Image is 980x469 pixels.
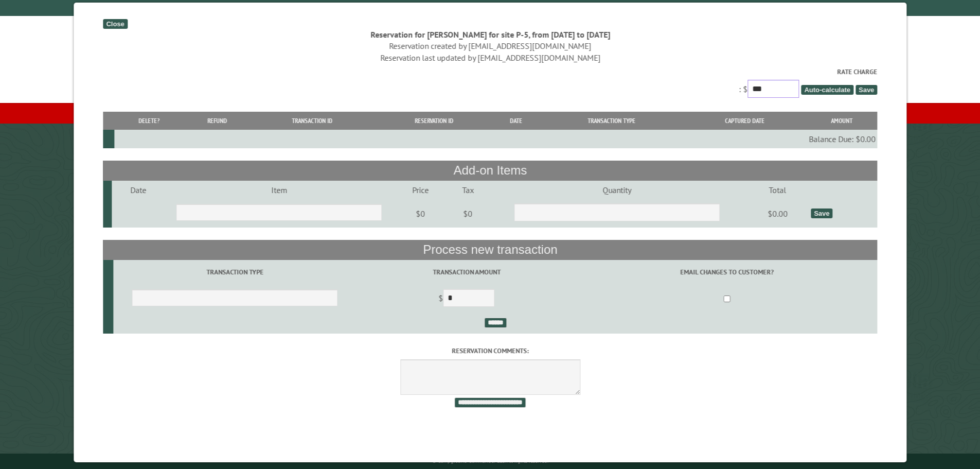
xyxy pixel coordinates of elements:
[112,181,164,199] td: Date
[394,181,447,199] td: Price
[103,29,877,40] div: Reservation for [PERSON_NAME] for site P-5, from [DATE] to [DATE]
[801,85,853,95] span: Auto-calculate
[745,199,809,228] td: $0.00
[394,199,447,228] td: $0
[578,267,876,277] label: Email changes to customer?
[103,240,877,259] th: Process new transaction
[103,161,877,180] th: Add-on Items
[447,181,488,199] td: Tax
[447,199,488,228] td: $0
[493,112,539,130] th: Date
[684,112,806,130] th: Captured Date
[114,130,877,148] td: Balance Due: $0.00
[745,181,809,199] td: Total
[103,52,877,63] div: Reservation last updated by [EMAIL_ADDRESS][DOMAIN_NAME]
[103,346,877,356] label: Reservation comments:
[184,112,250,130] th: Refund
[358,267,575,277] label: Transaction Amount
[115,267,354,277] label: Transaction Type
[114,112,184,130] th: Delete?
[103,40,877,51] div: Reservation created by [EMAIL_ADDRESS][DOMAIN_NAME]
[539,112,684,130] th: Transaction Type
[811,209,832,218] div: Save
[488,181,746,199] td: Quantity
[103,19,127,29] div: Close
[356,285,577,314] td: $
[103,67,877,100] div: : $
[375,112,493,130] th: Reservation ID
[432,458,548,464] small: © Campground Commander LLC. All rights reserved.
[103,67,877,77] label: Rate Charge
[164,181,394,199] td: Item
[806,112,877,130] th: Amount
[856,85,877,95] span: Save
[250,112,374,130] th: Transaction ID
